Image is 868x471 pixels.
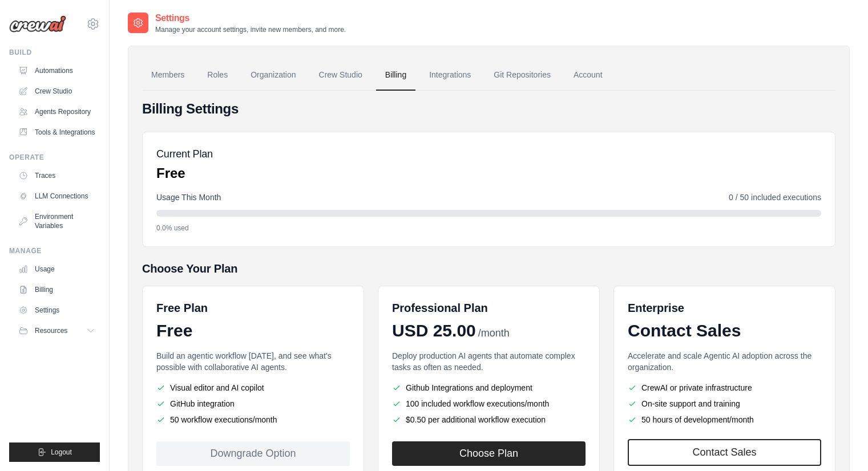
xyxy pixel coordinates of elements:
[628,320,821,341] div: Contact Sales
[628,350,821,373] p: Accelerate and scale Agentic AI adoption across the organization.
[142,261,835,277] h5: Choose Your Plan
[156,146,213,162] h5: Current Plan
[156,224,189,233] span: 0.0% used
[156,441,350,466] div: Downgrade Option
[156,382,350,393] li: Visual editor and AI copilot
[156,350,350,373] p: Build an agentic workflow [DATE], and see what's possible with collaborative AI agents.
[156,164,213,182] p: Free
[14,123,100,141] a: Tools & Integrations
[564,60,612,91] a: Account
[9,246,100,255] div: Manage
[156,320,350,341] div: Free
[198,60,237,91] a: Roles
[156,300,208,316] h6: Free Plan
[156,192,221,203] span: Usage This Month
[729,192,821,203] span: 0 / 50 included executions
[478,326,510,341] span: /month
[628,439,821,466] a: Contact Sales
[14,301,100,319] a: Settings
[51,448,72,457] span: Logout
[35,326,67,335] span: Resources
[14,167,100,185] a: Traces
[14,281,100,299] a: Billing
[14,62,100,80] a: Automations
[392,300,488,316] h6: Professional Plan
[14,187,100,205] a: LLM Connections
[156,398,350,409] li: GitHub integration
[628,382,821,393] li: CrewAI or private infrastructure
[155,11,346,25] h2: Settings
[142,100,835,118] h4: Billing Settings
[14,322,100,340] button: Resources
[628,398,821,409] li: On-site support and training
[14,103,100,121] a: Agents Repository
[156,414,350,425] li: 50 workflow executions/month
[392,320,476,341] span: USD 25.00
[392,414,586,425] li: $0.50 per additional workflow execution
[310,60,372,91] a: Crew Studio
[9,48,100,57] div: Build
[14,208,100,235] a: Environment Variables
[155,25,346,34] p: Manage your account settings, invite new members, and more.
[142,60,193,91] a: Members
[14,82,100,100] a: Crew Studio
[420,60,480,91] a: Integrations
[392,398,586,409] li: 100 included workflow executions/month
[376,60,415,91] a: Billing
[392,441,586,466] button: Choose Plan
[9,15,66,33] img: Logo
[9,153,100,162] div: Operate
[9,442,100,462] button: Logout
[628,300,821,316] h6: Enterprise
[241,60,305,91] a: Organization
[628,414,821,425] li: 50 hours of development/month
[392,382,586,393] li: Github Integrations and deployment
[392,350,586,373] p: Deploy production AI agents that automate complex tasks as often as needed.
[485,60,560,91] a: Git Repositories
[14,260,100,278] a: Usage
